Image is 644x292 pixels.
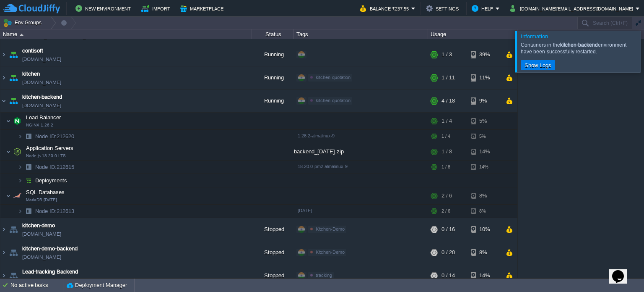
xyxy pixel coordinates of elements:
[471,241,498,264] div: 8%
[34,163,75,171] a: Node ID:212615
[8,66,19,89] img: AMDAwAAAACH5BAEAAAAALAAAAAABAAEAAAICRAEAOw==
[0,43,7,66] img: AMDAwAAAACH5BAEAAAAALAAAAAABAAEAAAICRAEAOw==
[3,17,44,29] button: Env Groups
[22,70,40,78] span: kitchen
[22,93,62,101] a: kitchen-backend
[252,43,294,66] div: Running
[25,114,62,121] span: Load Balancer
[360,3,411,13] button: Balance ₹237.55
[0,66,7,89] img: AMDAwAAAACH5BAEAAAAALAAAAAABAAEAAAICRAEAOw==
[471,205,498,218] div: 8%
[23,160,34,174] img: AMDAwAAAACH5BAEAAAAALAAAAAABAAEAAAICRAEAOw==
[298,133,335,138] span: 1.26.2-almalinux-9
[298,208,312,213] span: [DATE]
[316,273,332,278] span: tracking
[6,113,11,129] img: AMDAwAAAACH5BAEAAAAALAAAAAABAAEAAAICRAEAOw==
[23,174,34,187] img: AMDAwAAAACH5BAEAAAAALAAAAAABAAEAAAICRAEAOw==
[6,187,11,204] img: AMDAwAAAACH5BAEAAAAALAAAAAABAAEAAAICRAEAOw==
[8,218,19,241] img: AMDAwAAAACH5BAEAAAAALAAAAAABAAEAAAICRAEAOw==
[23,130,34,143] img: AMDAwAAAACH5BAEAAAAALAAAAAABAAEAAAICRAEAOw==
[441,218,455,241] div: 0 / 16
[26,123,53,128] span: NGINX 1.26.2
[441,43,452,66] div: 1 / 3
[472,3,496,13] button: Help
[22,230,61,238] a: [DOMAIN_NAME]
[441,143,452,160] div: 1 / 8
[510,3,636,13] button: [DOMAIN_NAME][EMAIL_ADDRESS][DOMAIN_NAME]
[441,160,450,174] div: 1 / 8
[6,143,11,160] img: AMDAwAAAACH5BAEAAAAALAAAAAABAAEAAAICRAEAOw==
[34,133,75,140] a: Node ID:212620
[34,177,68,184] a: Deployments
[22,101,61,110] a: [DOMAIN_NAME]
[75,3,133,13] button: New Environment
[0,241,7,264] img: AMDAwAAAACH5BAEAAAAALAAAAAABAAEAAAICRAEAOw==
[252,29,293,39] div: Status
[22,55,61,63] a: [DOMAIN_NAME]
[294,29,428,39] div: Tags
[471,160,498,174] div: 14%
[35,133,57,139] span: Node ID:
[8,89,19,112] img: AMDAwAAAACH5BAEAAAAALAAAAAABAAEAAAICRAEAOw==
[18,160,23,174] img: AMDAwAAAACH5BAEAAAAALAAAAAABAAEAAAICRAEAOw==
[22,47,43,55] a: contisoft
[25,114,62,121] a: Load BalancerNGINX 1.26.2
[522,61,554,69] button: Show Logs
[22,221,55,230] a: kitchen-demo
[316,250,345,255] span: Kitchen-Demo
[18,174,23,187] img: AMDAwAAAACH5BAEAAAAALAAAAAABAAEAAAICRAEAOw==
[441,241,455,264] div: 0 / 20
[252,264,294,287] div: Stopped
[22,78,61,87] a: [DOMAIN_NAME]
[471,187,498,204] div: 8%
[22,245,78,253] a: kitchen-demo-backend
[294,143,428,160] div: backend_[DATE].zip
[34,208,75,215] a: Node ID:212613
[1,29,252,39] div: Name
[521,42,639,55] div: Containers in the environment have been successfully restarted.
[471,264,498,287] div: 14%
[441,113,452,129] div: 1 / 4
[521,33,548,39] span: Information
[18,130,23,143] img: AMDAwAAAACH5BAEAAAAALAAAAAABAAEAAAICRAEAOw==
[10,279,63,292] div: No active tasks
[560,42,598,48] b: kitchen-backend
[252,66,294,89] div: Running
[11,113,23,129] img: AMDAwAAAACH5BAEAAAAALAAAAAABAAEAAAICRAEAOw==
[11,143,23,160] img: AMDAwAAAACH5BAEAAAAALAAAAAABAAEAAAICRAEAOw==
[0,264,7,287] img: AMDAwAAAACH5BAEAAAAALAAAAAABAAEAAAICRAEAOw==
[26,197,57,203] span: MariaDB [DATE]
[441,187,452,204] div: 2 / 6
[25,145,75,152] span: Application Servers
[471,43,498,66] div: 39%
[22,268,78,276] a: Lead-tracking Backend
[609,258,636,284] iframe: chat widget
[34,133,75,140] span: 212620
[8,241,19,264] img: AMDAwAAAACH5BAEAAAAALAAAAAABAAEAAAICRAEAOw==
[23,205,34,218] img: AMDAwAAAACH5BAEAAAAALAAAAAABAAEAAAICRAEAOw==
[428,29,517,39] div: Usage
[316,98,351,103] span: kitchen-quotation
[8,264,19,287] img: AMDAwAAAACH5BAEAAAAALAAAAAABAAEAAAICRAEAOw==
[22,253,61,261] a: [DOMAIN_NAME]
[316,75,351,80] span: kitchen-quotation
[20,34,23,36] img: AMDAwAAAACH5BAEAAAAALAAAAAABAAEAAAICRAEAOw==
[25,189,66,196] span: SQL Databases
[8,43,19,66] img: AMDAwAAAACH5BAEAAAAALAAAAAABAAEAAAICRAEAOw==
[471,218,498,241] div: 10%
[471,66,498,89] div: 11%
[0,218,7,241] img: AMDAwAAAACH5BAEAAAAALAAAAAABAAEAAAICRAEAOw==
[426,3,461,13] button: Settings
[22,276,61,284] a: [DOMAIN_NAME]
[252,241,294,264] div: Stopped
[0,89,7,112] img: AMDAwAAAACH5BAEAAAAALAAAAAABAAEAAAICRAEAOw==
[35,208,57,214] span: Node ID:
[441,205,450,218] div: 2 / 6
[471,130,498,143] div: 5%
[34,208,75,215] span: 212613
[11,187,23,204] img: AMDAwAAAACH5BAEAAAAALAAAAAABAAEAAAICRAEAOw==
[34,163,75,171] span: 212615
